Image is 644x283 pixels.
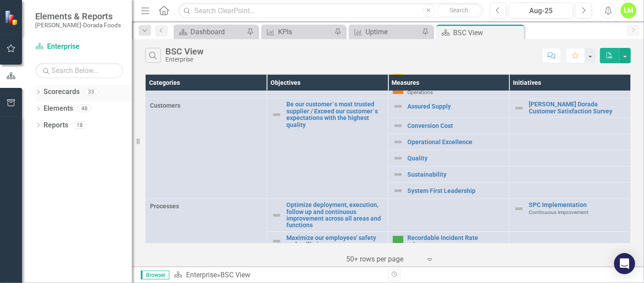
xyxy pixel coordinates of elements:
a: Dashboard [176,26,245,37]
span: Customers [150,101,262,110]
a: Conversion Cost [408,123,505,129]
button: Search [437,4,481,17]
div: » [174,270,381,280]
span: Browser [141,271,169,279]
div: Uptime [366,26,420,37]
a: Operational Excellence [408,139,505,145]
div: Aug-25 [512,6,570,16]
a: Enterprise [186,271,217,279]
span: Operations [408,89,433,95]
img: Not Defined [393,137,403,147]
div: 33 [84,88,98,96]
span: Processes [150,202,262,210]
div: BSC View [220,271,250,279]
span: Elements & Reports [35,11,121,22]
img: Not Defined [514,203,524,214]
span: Search [450,7,468,14]
img: Not Defined [393,153,403,163]
a: Maximize our employees' safety and wellbeing [286,235,384,248]
div: 48 [77,105,91,112]
a: Enterprise [35,42,123,52]
div: Enterprise [165,56,204,63]
a: KPIs [263,26,332,37]
img: Not Defined [271,236,282,247]
div: Dashboard [190,26,245,37]
a: Be our customer´s most trusted supplier / Exceed our customer´s expectations with the highest qua... [286,101,384,128]
span: Safety [408,242,422,248]
div: BSC View [165,47,204,56]
a: Assured Supply [408,103,505,110]
button: Aug-25 [509,3,573,18]
input: Search Below... [35,63,123,78]
a: Elements [44,104,73,114]
img: Not Defined [393,185,403,196]
a: Sustainability [408,171,505,178]
span: Continuous Improvement [529,209,589,215]
div: KPIs [278,26,332,37]
img: Not Defined [393,169,403,180]
input: Search ClearPoint... [178,3,483,18]
a: SPC Implementation [529,202,626,208]
a: Uptime [351,26,420,37]
a: Reports [44,120,68,131]
img: Not Defined [514,103,524,113]
a: Scorecards [44,87,80,97]
img: Not Defined [393,120,403,131]
a: [PERSON_NAME] Dorada Customer Satisfaction Survey [529,101,626,115]
img: Not Defined [271,109,282,120]
img: Not Defined [393,101,403,112]
a: Optimize deployment, execution, follow up and continuous improvement across all areas and functions [286,202,384,229]
div: 18 [73,121,87,129]
button: LM [621,3,637,18]
div: Open Intercom Messenger [614,253,635,274]
a: System First Leadership [408,188,505,194]
img: ClearPoint Strategy [4,10,20,26]
a: Recordable Incident Rate [408,235,505,241]
img: Not Defined [271,210,282,221]
small: [PERSON_NAME]-Dorada Foods [35,22,121,29]
a: Quality [408,155,505,162]
img: Above Target [393,236,403,247]
div: BSC View [453,27,522,38]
